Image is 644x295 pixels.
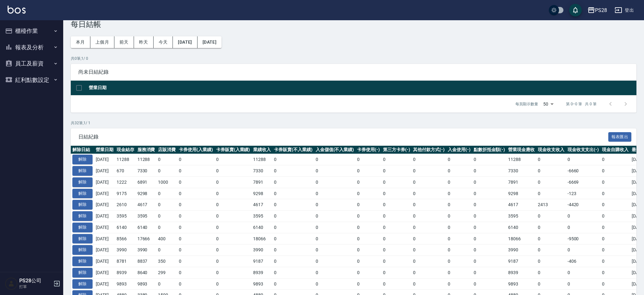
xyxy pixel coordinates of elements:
[252,176,272,188] td: 7891
[136,199,157,211] td: 4617
[215,165,252,177] td: 0
[600,154,630,165] td: 0
[272,222,314,233] td: 0
[136,165,157,177] td: 7330
[446,244,472,256] td: 0
[154,36,173,48] button: 今天
[136,256,157,267] td: 8837
[252,146,272,154] th: 業績收入
[72,211,93,221] button: 解除
[536,199,566,211] td: 2413
[71,120,636,126] p: 共 32 筆, 1 / 1
[252,267,272,278] td: 8939
[71,146,94,154] th: 解除日結
[156,165,177,177] td: 0
[215,176,252,188] td: 0
[177,188,215,199] td: 0
[566,101,597,107] p: 第 0–0 筆 共 0 筆
[136,154,157,165] td: 11288
[136,176,157,188] td: 6891
[472,154,507,165] td: 0
[177,278,215,290] td: 0
[472,267,507,278] td: 0
[355,199,381,211] td: 0
[536,188,566,199] td: 0
[536,244,566,256] td: 0
[71,56,636,61] p: 共 0 筆, 1 / 0
[156,244,177,256] td: 0
[87,81,636,95] th: 營業日期
[411,154,446,165] td: 0
[272,199,314,211] td: 0
[472,199,507,211] td: 0
[252,244,272,256] td: 3990
[115,267,136,278] td: 8939
[566,222,601,233] td: 0
[215,244,252,256] td: 0
[355,176,381,188] td: 0
[355,188,381,199] td: 0
[156,267,177,278] td: 299
[19,278,52,284] h5: PS28公司
[156,146,177,154] th: 店販消費
[472,256,507,267] td: 0
[215,154,252,165] td: 0
[3,23,61,39] button: 櫃檯作業
[272,154,314,165] td: 0
[94,222,115,233] td: [DATE]
[536,211,566,222] td: 0
[507,154,536,165] td: 11288
[569,4,582,16] button: save
[600,211,630,222] td: 0
[566,278,601,290] td: 0
[272,233,314,244] td: 0
[314,233,356,244] td: 0
[355,256,381,267] td: 0
[600,146,630,154] th: 現金自購收入
[446,146,472,154] th: 入金使用(-)
[94,146,115,154] th: 營業日期
[314,199,356,211] td: 0
[536,146,566,154] th: 現金收支收入
[381,267,412,278] td: 0
[507,244,536,256] td: 3990
[177,146,215,154] th: 卡券使用(入業績)
[215,233,252,244] td: 0
[115,244,136,256] td: 3990
[94,267,115,278] td: [DATE]
[472,278,507,290] td: 0
[78,69,629,75] span: 尚未日結紀錄
[536,154,566,165] td: 0
[381,154,412,165] td: 0
[566,211,601,222] td: 0
[177,176,215,188] td: 0
[177,233,215,244] td: 0
[314,222,356,233] td: 0
[136,211,157,222] td: 3595
[446,188,472,199] td: 0
[252,256,272,267] td: 9187
[355,146,381,154] th: 卡券使用(-)
[446,176,472,188] td: 0
[585,4,610,17] button: PS28
[507,165,536,177] td: 7330
[72,256,93,266] button: 解除
[197,36,222,48] button: [DATE]
[156,278,177,290] td: 0
[472,211,507,222] td: 0
[566,256,601,267] td: -406
[472,165,507,177] td: 0
[156,154,177,165] td: 0
[600,165,630,177] td: 0
[446,278,472,290] td: 0
[600,233,630,244] td: 0
[411,211,446,222] td: 0
[566,244,601,256] td: 0
[136,188,157,199] td: 9298
[536,222,566,233] td: 0
[72,189,93,199] button: 解除
[115,222,136,233] td: 6140
[314,146,356,154] th: 入金儲值(不入業績)
[272,256,314,267] td: 0
[177,244,215,256] td: 0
